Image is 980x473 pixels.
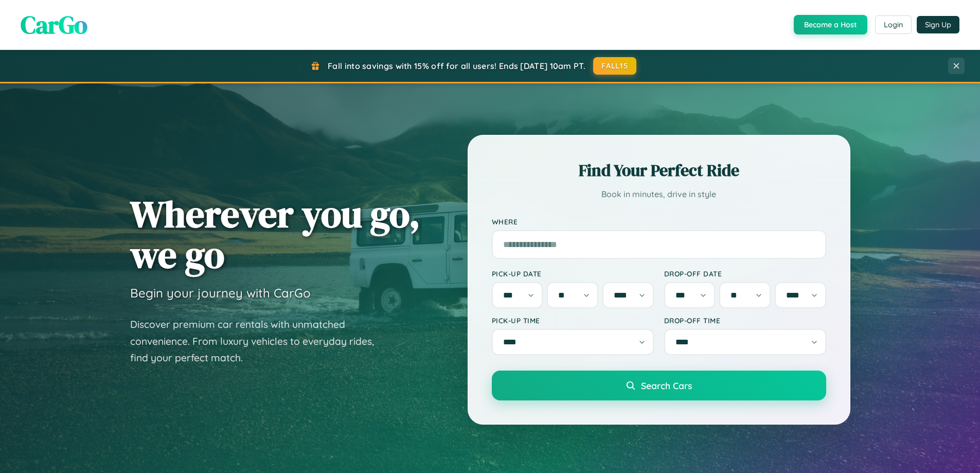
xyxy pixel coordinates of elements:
label: Drop-off Time [664,316,826,325]
h1: Wherever you go, we go [130,194,420,275]
p: Book in minutes, drive in style [492,187,826,202]
label: Drop-off Date [664,269,826,278]
span: Search Cars [641,380,692,391]
label: Pick-up Date [492,269,654,278]
h2: Find Your Perfect Ride [492,159,826,182]
button: Sign Up [917,16,959,33]
button: Become a Host [794,15,867,34]
label: Where [492,217,826,226]
span: CarGo [21,8,87,42]
button: Login [875,15,912,34]
button: FALL15 [593,57,636,75]
span: Fall into savings with 15% off for all users! Ends [DATE] 10am PT. [328,61,585,71]
p: Discover premium car rentals with unmatched convenience. From luxury vehicles to everyday rides, ... [130,316,387,366]
button: Search Cars [492,371,826,400]
h3: Begin your journey with CarGo [130,285,311,301]
label: Pick-up Time [492,316,654,325]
